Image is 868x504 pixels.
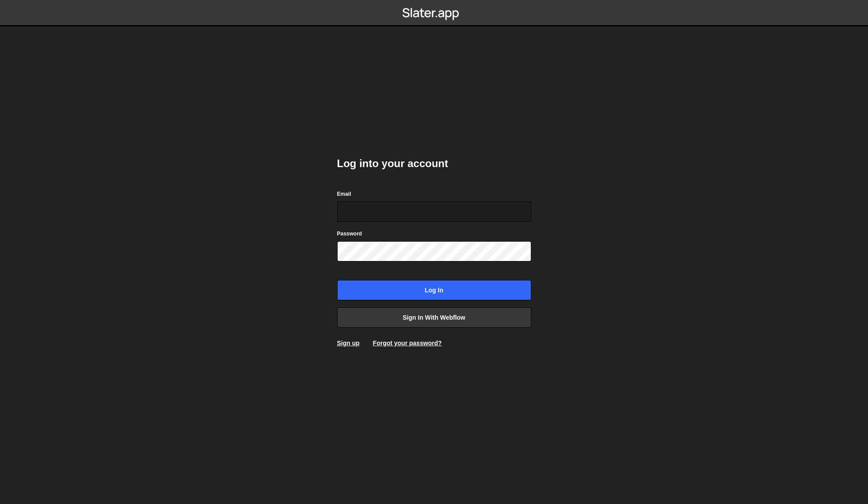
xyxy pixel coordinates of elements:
[337,157,531,171] h2: Log into your account
[337,340,360,347] a: Sign up
[337,190,351,198] label: Email
[337,307,531,328] a: Sign in with Webflow
[337,280,531,300] input: Log in
[337,229,362,238] label: Password
[373,340,442,347] a: Forgot your password?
